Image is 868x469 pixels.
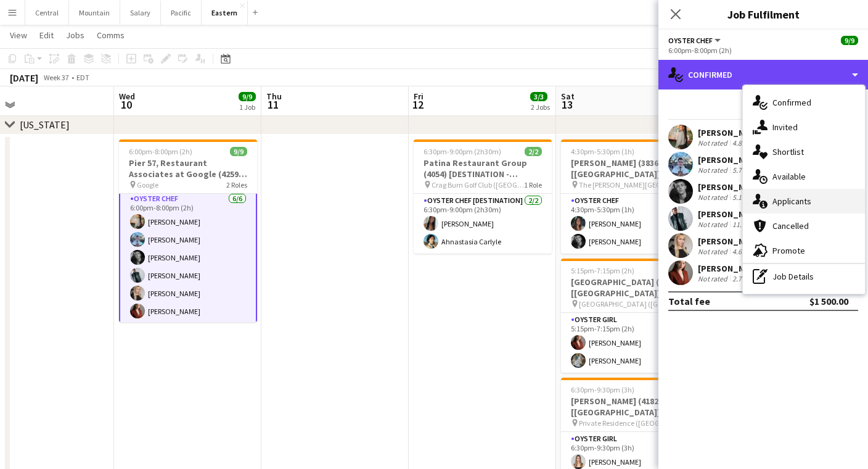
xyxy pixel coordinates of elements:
[117,98,135,112] span: 10
[414,91,424,102] span: Fri
[119,91,135,102] span: Wed
[61,27,89,43] a: Jobs
[264,98,282,112] span: 11
[571,385,634,394] span: 6:30pm-9:30pm (3h)
[698,209,774,220] div: [PERSON_NAME]
[561,194,699,254] app-card-role: Oyster Chef2/24:30pm-5:30pm (1h)[PERSON_NAME][PERSON_NAME]
[161,1,202,25] button: Pacific
[698,193,730,202] div: Not rated
[561,259,699,373] app-job-card: 5:15pm-7:15pm (2h)2/2[GEOGRAPHIC_DATA] (4266) [[GEOGRAPHIC_DATA]] [GEOGRAPHIC_DATA] ([GEOGRAPHIC_...
[668,295,710,307] div: Total fee
[41,73,72,82] span: Week 37
[698,220,730,229] div: Not rated
[658,60,868,89] div: Confirmed
[698,138,730,147] div: Not rated
[120,1,161,25] button: Salary
[668,36,713,45] span: Oyster Chef
[561,396,699,418] h3: [PERSON_NAME] (4182) [[GEOGRAPHIC_DATA]]
[730,138,756,147] div: 4.83mi
[92,27,129,43] a: Comms
[119,157,257,180] h3: Pier 57, Restaurant Associates at Google (4259) [[GEOGRAPHIC_DATA]]
[20,118,70,131] div: [US_STATE]
[571,147,634,156] span: 4:30pm-5:30pm (1h)
[743,264,865,289] div: Job Details
[414,139,552,254] app-job-card: 6:30pm-9:00pm (2h30m)2/2Patina Restaurant Group (4054) [DESTINATION - [GEOGRAPHIC_DATA], [GEOGRAP...
[743,90,865,115] div: Confirmed
[202,1,248,25] button: Eastern
[230,147,247,156] span: 9/9
[743,164,865,189] div: Available
[809,295,848,307] div: $1 500.00
[530,92,547,101] span: 3/3
[571,266,634,275] span: 5:15pm-7:15pm (2h)
[698,263,771,274] div: [PERSON_NAME]
[10,72,38,84] div: [DATE]
[239,92,256,101] span: 9/9
[743,189,865,214] div: Applicants
[698,236,771,247] div: [PERSON_NAME]
[239,102,255,112] div: 1 Job
[561,313,699,373] app-card-role: Oyster Girl2/25:15pm-7:15pm (2h)[PERSON_NAME][PERSON_NAME]
[432,180,524,189] span: Crag Burn Golf Club ([GEOGRAPHIC_DATA], [GEOGRAPHIC_DATA])
[561,139,699,254] app-job-card: 4:30pm-5:30pm (1h)2/2[PERSON_NAME] (3836) [[GEOGRAPHIC_DATA]] The [PERSON_NAME][GEOGRAPHIC_DATA] ...
[35,27,59,43] a: Edit
[266,91,282,102] span: Thu
[5,27,32,43] a: View
[412,98,424,112] span: 12
[743,238,865,263] div: Promote
[698,247,730,256] div: Not rated
[579,180,671,189] span: The [PERSON_NAME][GEOGRAPHIC_DATA] ([GEOGRAPHIC_DATA], [GEOGRAPHIC_DATA])
[730,193,756,202] div: 5.18mi
[525,147,542,156] span: 2/2
[730,247,756,256] div: 4.64mi
[226,180,247,189] span: 2 Roles
[524,180,542,189] span: 1 Role
[10,30,27,41] span: View
[561,276,699,299] h3: [GEOGRAPHIC_DATA] (4266) [[GEOGRAPHIC_DATA]]
[698,181,771,193] div: [PERSON_NAME]
[698,165,730,175] div: Not rated
[559,98,575,112] span: 13
[25,1,69,25] button: Central
[76,73,89,82] div: EDT
[137,180,158,189] span: Google
[698,127,771,138] div: [PERSON_NAME]
[579,299,671,309] span: [GEOGRAPHIC_DATA] ([GEOGRAPHIC_DATA], [GEOGRAPHIC_DATA])
[579,418,671,428] span: Private Residence ([GEOGRAPHIC_DATA], [GEOGRAPHIC_DATA])
[39,30,54,41] span: Edit
[730,165,756,175] div: 5.76mi
[658,6,868,22] h3: Job Fulfilment
[561,91,575,102] span: Sat
[561,157,699,180] h3: [PERSON_NAME] (3836) [[GEOGRAPHIC_DATA]]
[730,220,759,229] div: 11.03mi
[119,191,257,325] app-card-role: Oyster Chef6/66:00pm-8:00pm (2h)[PERSON_NAME][PERSON_NAME][PERSON_NAME][PERSON_NAME][PERSON_NAME]...
[841,36,858,45] span: 9/9
[668,36,723,45] button: Oyster Chef
[97,30,125,41] span: Comms
[668,46,858,55] div: 6:00pm-8:00pm (2h)
[730,274,756,283] div: 2.79mi
[698,154,771,165] div: [PERSON_NAME]
[414,194,552,254] app-card-role: Oyster Chef [DESTINATION]2/26:30pm-9:00pm (2h30m)[PERSON_NAME]Ahnastasia Carlyle
[743,214,865,238] div: Cancelled
[531,102,550,112] div: 2 Jobs
[743,139,865,164] div: Shortlist
[119,139,257,322] app-job-card: 6:00pm-8:00pm (2h)9/9Pier 57, Restaurant Associates at Google (4259) [[GEOGRAPHIC_DATA]] Google2 ...
[698,274,730,283] div: Not rated
[129,147,192,156] span: 6:00pm-8:00pm (2h)
[424,147,501,156] span: 6:30pm-9:00pm (2h30m)
[743,115,865,139] div: Invited
[69,1,120,25] button: Mountain
[414,157,552,180] h3: Patina Restaurant Group (4054) [DESTINATION - [GEOGRAPHIC_DATA], [GEOGRAPHIC_DATA]]
[66,30,84,41] span: Jobs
